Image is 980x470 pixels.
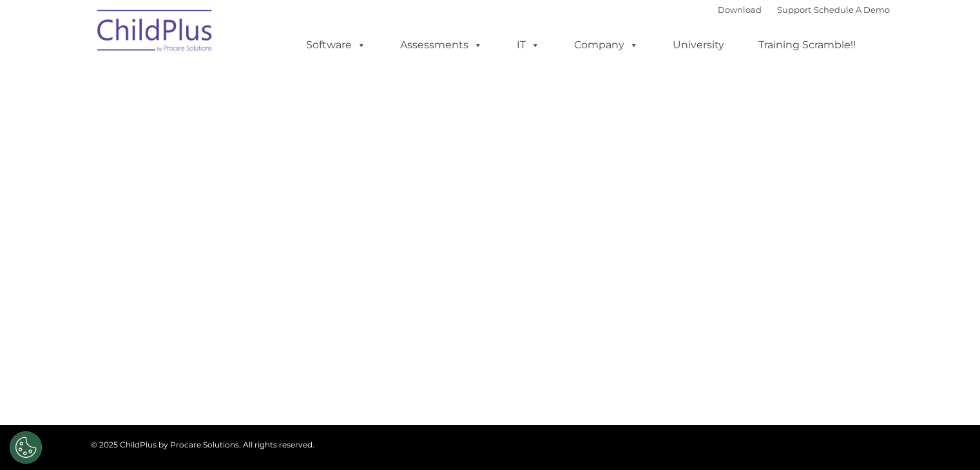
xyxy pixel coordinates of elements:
[561,32,651,58] a: Company
[387,32,495,58] a: Assessments
[660,32,737,58] a: University
[91,440,314,449] span: © 2025 ChildPlus by Procare Solutions. All rights reserved.
[777,5,811,15] a: Support
[10,431,42,464] button: Cookies Settings
[745,32,869,58] a: Training Scramble!!
[504,32,553,58] a: IT
[91,1,220,65] img: ChildPlus by Procare Solutions
[718,5,762,15] a: Download
[293,32,379,58] a: Software
[814,5,890,15] a: Schedule A Demo
[718,5,890,15] font: |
